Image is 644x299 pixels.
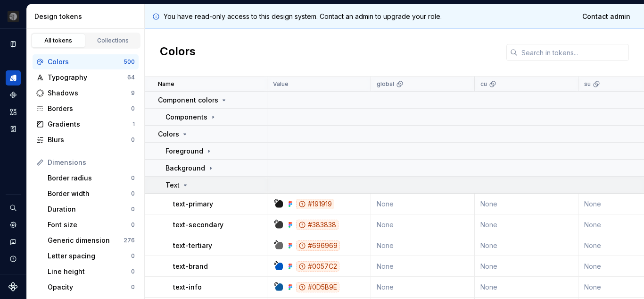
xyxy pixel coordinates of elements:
td: None [475,235,578,256]
a: Borders0 [33,101,139,116]
svg: Supernova Logo [8,282,18,291]
p: text-tertiary [173,241,212,250]
a: Border width0 [44,186,139,201]
div: 0 [131,190,135,197]
div: Borders [48,104,131,113]
a: Line height0 [44,264,139,279]
div: Line height [48,267,131,276]
div: Letter spacing [48,251,131,261]
a: Letter spacing0 [44,248,139,264]
a: Components [6,87,21,103]
div: Typography [48,73,127,82]
p: Name [158,80,174,88]
a: Font size0 [44,217,139,232]
p: Text [165,180,180,190]
a: Storybook stories [6,121,21,137]
div: Border radius [48,173,131,183]
a: Design tokens [6,70,21,85]
div: 0 [131,205,135,213]
p: You have read-only access to this design system. Contact an admin to upgrade your role. [164,12,442,21]
div: All tokens [35,37,82,44]
p: Value [273,80,289,88]
p: text-secondary [173,220,223,230]
a: Shadows9 [33,85,139,101]
a: Generic dimension276 [44,233,139,248]
div: Dimensions [48,158,135,167]
div: 0 [131,221,135,229]
button: Search ⌘K [6,200,21,215]
div: 0 [131,105,135,112]
button: Contact support [6,234,21,249]
div: Collections [90,37,137,44]
a: Blurs0 [33,132,139,147]
p: text-brand [173,262,208,271]
div: Blurs [48,135,131,145]
td: None [371,256,475,277]
td: None [475,194,578,214]
a: Settings [6,217,21,232]
div: 0 [131,174,135,182]
div: Generic dimension [48,236,124,245]
div: 0 [131,252,135,260]
p: global [377,80,394,88]
td: None [371,194,475,214]
a: Contact admin [576,8,636,25]
a: Opacity0 [44,280,139,295]
div: #0057C2 [296,261,339,272]
div: Font size [48,220,131,230]
td: None [371,214,475,235]
div: #191919 [296,199,334,209]
img: 3ce36157-9fde-47d2-9eb8-fa8ebb961d3d.png [8,11,19,22]
div: 64 [127,74,135,81]
p: Components [165,112,207,122]
p: cu [480,80,487,88]
div: 0 [131,283,135,291]
div: Duration [48,205,131,214]
div: Gradients [48,120,132,129]
span: Contact admin [582,12,630,21]
div: 500 [124,58,135,66]
input: Search in tokens... [518,44,629,61]
a: Documentation [6,36,21,51]
div: Border width [48,189,131,198]
div: Design tokens [34,12,140,21]
td: None [475,277,578,298]
div: 1 [132,120,135,128]
td: None [475,214,578,235]
td: None [371,235,475,256]
a: Colors500 [33,54,139,69]
div: 276 [124,237,135,244]
a: Typography64 [33,70,139,85]
a: Duration0 [44,202,139,217]
td: None [371,277,475,298]
p: text-info [173,282,202,292]
a: Assets [6,104,21,120]
div: #383838 [296,220,339,230]
div: #696969 [296,240,340,251]
p: Colors [158,129,179,139]
div: Opacity [48,282,131,292]
div: 0 [131,136,135,144]
p: Component colors [158,95,218,105]
a: Gradients1 [33,117,139,132]
p: text-primary [173,199,213,209]
div: 0 [131,268,135,275]
div: Shadows [48,88,131,98]
p: Background [165,163,205,173]
div: Colors [48,57,124,67]
a: Border radius0 [44,171,139,186]
div: 9 [131,89,135,97]
p: Foreground [165,146,203,156]
div: #0D5B9E [296,282,339,292]
td: None [475,256,578,277]
h2: Colors [160,44,196,61]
